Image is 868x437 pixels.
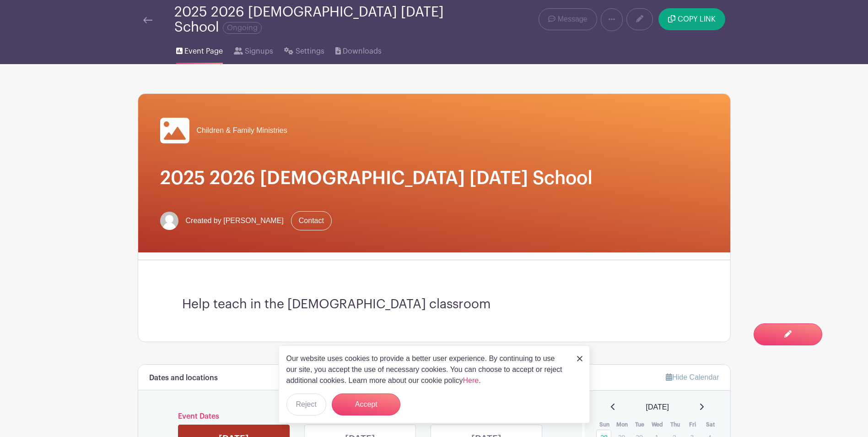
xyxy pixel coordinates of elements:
h3: Help teach in the [DEMOGRAPHIC_DATA] classroom [182,297,686,312]
div: 2025 2026 [DEMOGRAPHIC_DATA] [DATE] School [174,5,471,35]
th: Tue [631,420,649,429]
span: Children & Family Ministries [197,125,287,136]
th: Thu [666,420,684,429]
span: Signups [245,46,273,57]
span: Downloads [343,46,382,57]
a: Downloads [335,35,382,64]
span: Event Page [184,46,223,57]
button: COPY LINK [658,8,725,30]
a: Signups [234,35,273,64]
img: default-ce2991bfa6775e67f084385cd625a349d9dcbb7a52a09fb2fda1e96e2d18dcdb.png [160,212,178,230]
a: Settings [284,35,324,64]
span: [DATE] [646,402,669,413]
span: Ongoing [223,22,262,34]
th: Wed [649,420,667,429]
a: Here [463,377,479,384]
button: Accept [332,393,400,415]
img: back-arrow-29a5d9b10d5bd6ae65dc969a981735edf675c4d7a1fe02e03b50dbd4ba3cdb55.svg [143,17,152,23]
h1: 2025 2026 [DEMOGRAPHIC_DATA] [DATE] School [160,167,708,189]
a: Event Page [176,35,223,64]
span: Settings [296,46,324,57]
a: Message [539,8,597,30]
th: Fri [684,420,702,429]
h6: Dates and locations [149,374,218,382]
a: Contact [291,211,332,230]
p: Our website uses cookies to provide a better user experience. By continuing to use our site, you ... [286,353,567,386]
span: COPY LINK [678,16,716,23]
th: Mon [614,420,631,429]
a: Hide Calendar [666,373,719,381]
th: Sun [596,420,614,429]
span: Message [558,14,588,25]
h6: Event Dates [176,412,545,421]
span: Created by [PERSON_NAME] [186,215,284,226]
img: close_button-5f87c8562297e5c2d7936805f587ecaba9071eb48480494691a3f1689db116b3.svg [577,356,582,361]
button: Reject [286,393,326,415]
th: Sat [701,420,719,429]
